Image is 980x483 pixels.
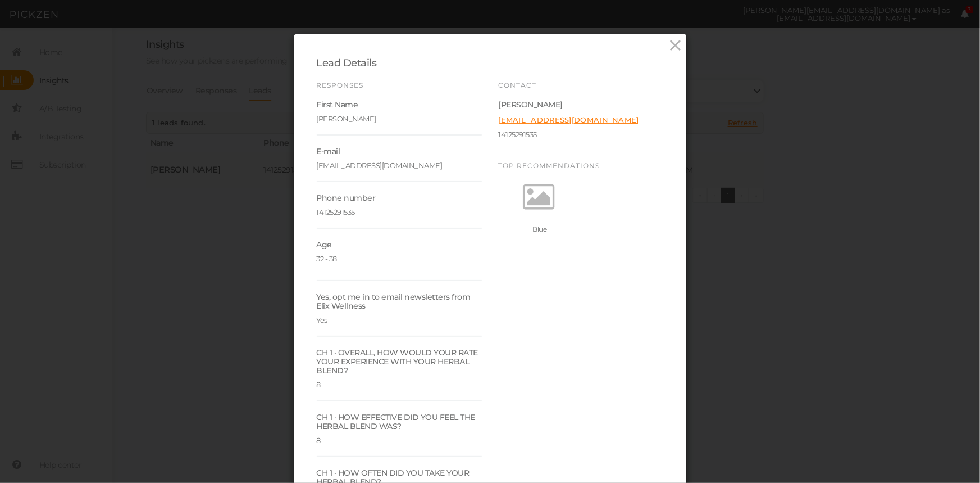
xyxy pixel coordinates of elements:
div: First Name [317,100,482,109]
div: 14125291535 [499,130,664,139]
div: CH 1 · HOW EFFECTIVE DID YOU FEEL THE HERBAL BLEND WAS? [317,413,482,431]
div: [PERSON_NAME] [317,109,482,123]
a: [EMAIL_ADDRESS][DOMAIN_NAME] [499,115,639,124]
div: Age [317,240,482,249]
div: [PERSON_NAME] [499,100,664,109]
div: [EMAIL_ADDRESS][DOMAIN_NAME] [317,156,482,170]
div: 8 [317,431,482,445]
p: 32 - 38 [317,255,482,263]
div: 14125291535 [317,202,482,216]
div: CH 1 · OVERALL, HOW WOULD YOUR RATE YOUR EXPERIENCE WITH YOUR HERBAL BLEND? [317,348,482,375]
div: Yes, opt me in to email newsletters from Elix Wellness [317,292,482,310]
span: Lead Details [317,57,377,69]
div: Yes [317,310,482,324]
div: Phone number [317,193,482,202]
div: Blue [499,225,581,233]
h5: Contact [499,81,664,89]
h5: Top recommendations [499,161,664,169]
a: Blue [499,169,581,233]
h5: Responses [317,81,482,89]
div: 8 [317,375,482,389]
div: E-mail [317,147,482,156]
